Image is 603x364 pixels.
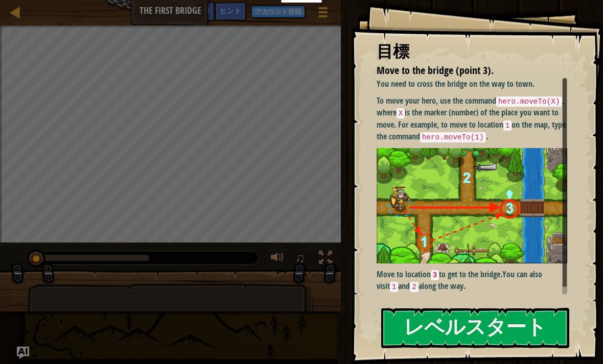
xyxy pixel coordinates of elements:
[377,148,567,263] img: M7l1b
[377,78,567,90] p: You need to cross the bridge on the way to town.
[420,132,486,142] code: hero.moveTo(1)
[377,40,567,63] div: 目標
[220,6,241,15] span: ヒント
[310,2,336,26] button: ゲームメニューを見る
[192,6,210,15] span: Ask AI
[251,6,305,18] button: アカウント登録
[315,249,336,270] button: Toggle fullscreen
[377,63,494,77] span: Move to the bridge (point 3).
[397,108,405,118] code: X
[431,270,439,280] code: 3
[267,249,288,270] button: 音量を調整する
[390,282,399,292] code: 1
[377,269,503,280] strong: Move to location to get to the bridge.
[187,2,215,21] button: Ask AI
[381,308,569,348] button: レベルスタート
[377,269,567,293] p: You can also visit and along the way.
[410,282,419,292] code: 2
[293,249,310,270] button: ♫
[364,63,565,78] li: Move to the bridge (point 3).
[503,120,512,131] code: 1
[17,347,29,359] button: Ask AI
[377,95,567,143] p: To move your hero, use the command , where is the marker (number) of the place you want to move. ...
[496,96,562,107] code: hero.moveTo(X)
[295,250,305,265] span: ♫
